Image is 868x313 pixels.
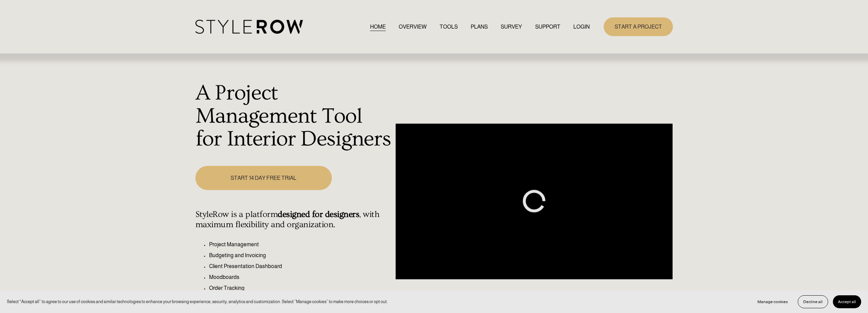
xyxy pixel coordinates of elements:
[209,262,392,270] p: Client Presentation Dashboard
[440,22,458,31] a: TOOLS
[798,295,828,308] button: Decline all
[838,299,856,304] span: Accept all
[195,20,303,34] img: StyleRow
[209,251,392,260] p: Budgeting and Invoicing
[752,295,793,308] button: Manage cookies
[209,273,392,281] p: Moodboards
[195,166,332,190] a: START 14 DAY FREE TRIAL
[195,209,392,230] h4: StyleRow is a platform , with maximum flexibility and organization.
[370,22,386,31] a: HOME
[604,17,673,36] a: START A PROJECT
[209,284,392,292] p: Order Tracking
[195,82,392,151] h1: A Project Management Tool for Interior Designers
[501,22,522,31] a: SURVEY
[399,22,427,31] a: OVERVIEW
[573,22,590,31] a: LOGIN
[757,299,788,304] span: Manage cookies
[803,299,823,304] span: Decline all
[535,22,560,31] a: folder dropdown
[209,240,392,249] p: Project Management
[833,295,861,308] button: Accept all
[535,23,560,31] span: SUPPORT
[471,22,488,31] a: PLANS
[278,209,359,219] strong: designed for designers
[7,298,388,305] p: Select “Accept all” to agree to our use of cookies and similar technologies to enhance your brows...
